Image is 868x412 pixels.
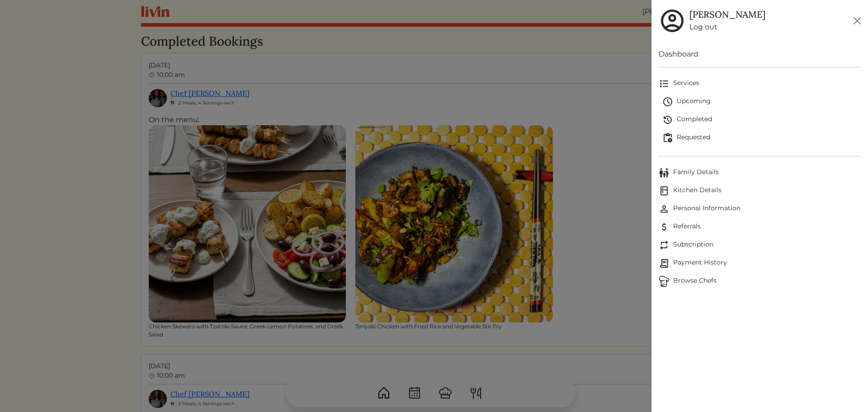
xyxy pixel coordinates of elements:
a: Log out [689,22,765,33]
a: Payment HistoryPayment History [659,254,861,272]
img: pending_actions-fd19ce2ea80609cc4d7bbea353f93e2f363e46d0f816104e4e0650fdd7f915cf.svg [662,133,673,143]
img: Referrals [659,222,670,232]
span: Upcoming [662,96,861,107]
a: Dashboard [659,49,861,60]
button: Close [850,14,864,28]
img: Family Details [659,167,670,178]
span: Subscription [659,240,861,251]
img: Payment History [659,258,670,269]
span: Kitchen Details [659,185,861,196]
img: history-2b446bceb7e0f53b931186bf4c1776ac458fe31ad3b688388ec82af02103cd45.svg [662,114,673,125]
img: Browse Chefs [659,276,670,287]
img: Personal Information [659,204,670,214]
a: Kitchen DetailsKitchen Details [659,182,861,200]
img: user_account-e6e16d2ec92f44fc35f99ef0dc9cddf60790bfa021a6ecb1c896eb5d2907b31c.svg [659,7,686,34]
span: Completed [662,114,861,125]
a: Completed [662,111,861,129]
span: Browse Chefs [659,276,861,287]
a: Requested [662,129,861,147]
img: Subscription [659,240,670,251]
a: Services [659,75,861,93]
a: ReferralsReferrals [659,218,861,236]
span: Referrals [659,222,861,232]
span: Payment History [659,258,861,269]
a: ChefsBrowse Chefs [659,272,861,290]
img: schedule-fa401ccd6b27cf58db24c3bb5584b27dcd8bd24ae666a918e1c6b4ae8c451a22.svg [662,96,673,107]
h5: [PERSON_NAME] [689,9,765,20]
a: Family DetailsFamily Details [659,164,861,182]
img: format_list_bulleted-ebc7f0161ee23162107b508e562e81cd567eeab2455044221954b09d19068e74.svg [659,78,670,89]
span: Family Details [659,167,861,178]
a: Upcoming [662,93,861,111]
a: SubscriptionSubscription [659,236,861,254]
a: Personal InformationPersonal Information [659,200,861,218]
span: Personal Information [659,204,861,214]
span: Services [659,78,861,89]
img: Kitchen Details [659,185,670,196]
span: Requested [662,133,861,143]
